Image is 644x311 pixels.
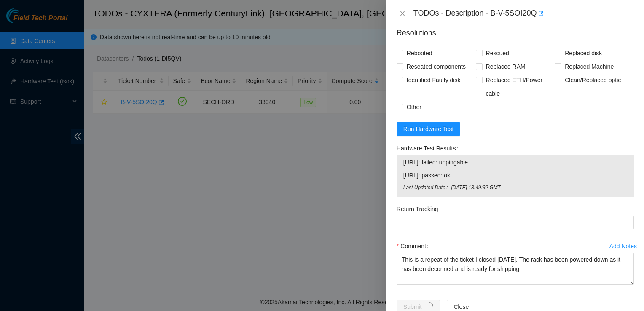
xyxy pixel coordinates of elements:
[609,243,637,249] div: Add Notes
[403,100,425,114] span: Other
[403,124,454,134] span: Run Hardware Test
[397,216,634,229] input: Return Tracking
[397,202,444,216] label: Return Tracking
[451,184,627,192] span: [DATE] 18:49:32 GMT
[609,239,637,253] button: Add Notes
[399,10,406,17] span: close
[403,46,436,60] span: Rebooted
[483,60,529,73] span: Replaced RAM
[561,73,624,87] span: Clean/Replaced optic
[397,142,462,155] label: Hardware Test Results
[397,253,634,285] textarea: Comment
[397,122,461,136] button: Run Hardware Test
[403,60,469,73] span: Reseated components
[561,60,617,73] span: Replaced Machine
[397,21,634,39] p: Resolutions
[403,171,627,180] span: [URL]: passed: ok
[403,184,451,192] span: Last Updated Date
[413,7,634,20] div: TODOs - Description - B-V-5SOI20Q
[483,46,513,60] span: Rescued
[403,73,464,87] span: Identified Faulty disk
[483,73,555,100] span: Replaced ETH/Power cable
[561,46,605,60] span: Replaced disk
[397,10,408,18] button: Close
[403,158,627,167] span: [URL]: failed: unpingable
[397,239,432,253] label: Comment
